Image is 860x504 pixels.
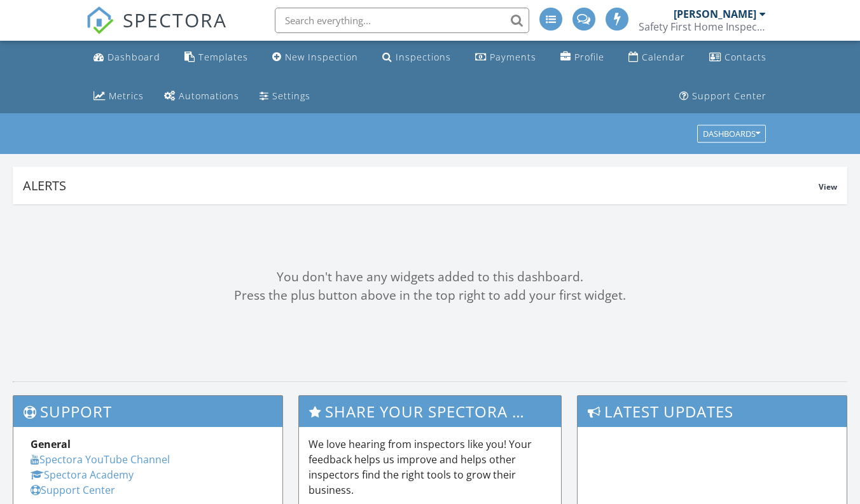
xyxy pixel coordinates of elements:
[725,51,766,63] div: Contacts
[13,396,282,427] h3: Support
[254,85,316,108] a: Settings
[198,51,248,63] div: Templates
[639,20,766,33] div: Safety First Home Inspections Inc
[309,437,551,498] p: We love hearing from inspectors like you! Your feedback helps us improve and helps other inspecto...
[703,130,760,139] div: Dashboards
[674,85,772,108] a: Support Center
[179,90,239,102] div: Automations
[23,177,819,194] div: Alerts
[642,51,685,63] div: Calendar
[704,46,772,69] a: Contacts
[13,268,847,286] div: You don't have any widgets added to this dashboard.
[86,6,114,34] img: The Best Home Inspection Software - Spectora
[109,90,144,102] div: Metrics
[88,85,149,108] a: Metrics
[159,85,244,108] a: Automations (Advanced)
[285,51,358,63] div: New Inspection
[623,46,690,69] a: Calendar
[692,90,766,102] div: Support Center
[490,51,536,63] div: Payments
[819,181,837,192] span: View
[179,46,253,69] a: Templates
[574,51,604,63] div: Profile
[470,46,541,69] a: Payments
[31,468,134,482] a: Spectora Academy
[697,125,766,143] button: Dashboards
[275,8,529,33] input: Search everything...
[31,452,170,466] a: Spectora YouTube Channel
[272,90,310,102] div: Settings
[555,46,609,69] a: Company Profile
[123,6,227,33] span: SPECTORA
[377,46,456,69] a: Inspections
[107,51,160,63] div: Dashboard
[267,46,363,69] a: New Inspection
[31,483,115,497] a: Support Center
[86,17,227,44] a: SPECTORA
[674,8,756,20] div: [PERSON_NAME]
[299,396,560,427] h3: Share Your Spectora Experience
[13,286,847,305] div: Press the plus button above in the top right to add your first widget.
[88,46,165,69] a: Dashboard
[396,51,451,63] div: Inspections
[31,437,71,451] strong: General
[578,396,847,427] h3: Latest Updates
